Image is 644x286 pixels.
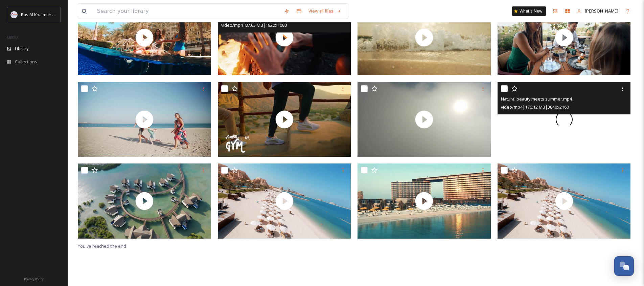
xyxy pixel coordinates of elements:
span: Privacy Policy [24,277,44,281]
img: Logo_RAKTDA_RGB-01.png [11,11,18,18]
span: [PERSON_NAME] [585,8,618,14]
img: thumbnail [358,82,491,157]
img: thumbnail [78,163,211,239]
span: MEDIA [7,35,19,40]
img: thumbnail [358,163,491,239]
a: View all files [305,4,345,18]
input: Search your library [94,4,281,19]
span: video/mp4 | 87.63 MB | 1920 x 1080 [221,22,287,28]
span: Collections [15,59,37,65]
span: Natural beauty meets summer.mp4 [501,96,572,102]
img: thumbnail [218,163,351,239]
a: Privacy Policy [24,274,44,283]
button: Open Chat [614,256,634,276]
span: You've reached the end [78,243,126,249]
a: What's New [512,6,546,16]
span: Ras Al Khaimah Tourism Development Authority [21,11,117,18]
img: thumbnail [78,82,211,157]
span: Library [15,45,28,52]
span: video/mp4 | 176.12 MB | 3840 x 2160 [501,104,569,110]
img: thumbnail [218,82,351,157]
a: [PERSON_NAME] [574,4,622,18]
img: thumbnail [498,163,631,239]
